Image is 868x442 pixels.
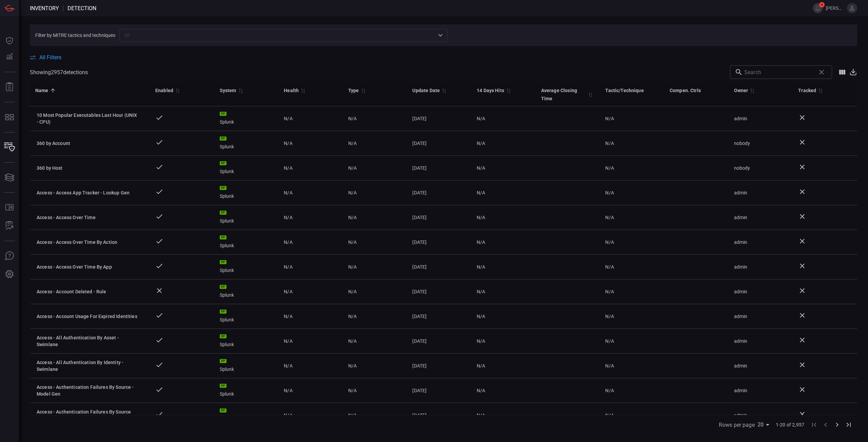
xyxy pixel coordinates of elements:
[220,334,273,348] div: Splunk
[37,112,138,125] div: 10 Most Popular Executables Last Hour (UNIX - CPU)
[37,384,138,397] div: Access - Authentication Failures By Source - Model Gen
[67,5,96,12] span: Detection
[236,87,244,93] span: Sort by System ascending
[407,354,471,378] td: [DATE]
[826,5,844,11] span: [PERSON_NAME].[PERSON_NAME]
[798,86,816,94] div: Tracked
[1,248,18,264] button: Ask Us A Question
[734,189,788,196] div: admin
[407,205,471,230] td: [DATE]
[348,264,357,270] span: N/A
[284,288,292,295] span: N/A
[757,419,772,430] div: Rows per page
[348,289,357,294] span: N/A
[284,362,292,369] span: N/A
[734,387,788,394] div: admin
[586,91,594,98] span: Sort by Average Closing Time descending
[220,186,226,190] div: SP
[37,140,138,147] div: 360 by Account
[220,186,273,199] div: Splunk
[477,239,485,245] span: N/A
[220,408,273,422] div: Splunk
[605,141,614,146] span: N/A
[808,421,820,427] span: Go to first page
[605,86,644,94] div: Tactic/Technique
[477,338,485,344] span: N/A
[477,388,485,393] span: N/A
[477,264,485,270] span: N/A
[605,116,614,121] span: N/A
[843,419,854,430] button: Go to last page
[605,388,614,393] span: N/A
[605,215,614,220] span: N/A
[1,218,18,234] button: ALERT ANALYSIS
[35,33,115,38] span: Filter by MITRE tactics and techniques
[734,165,788,171] div: nobody
[30,69,88,76] span: Showing 2957 detection s
[220,136,273,150] div: Splunk
[48,87,57,93] span: Sorted by Name ascending
[734,115,788,122] div: admin
[605,165,614,171] span: N/A
[284,338,292,344] span: N/A
[284,140,292,147] span: N/A
[37,214,138,221] div: Access - Access Over Time
[348,215,357,220] span: N/A
[734,313,788,320] div: admin
[605,289,614,294] span: N/A
[477,165,485,171] span: N/A
[220,260,226,264] div: SP
[284,115,292,122] span: N/A
[477,86,504,94] div: 14 Days Hits
[220,136,226,141] div: SP
[348,363,357,369] span: N/A
[776,421,804,428] span: 1-20 of 2,957
[1,266,18,282] button: Preferences
[719,421,755,429] label: Rows per page
[440,87,448,93] span: Sort by Update Date descending
[348,165,357,171] span: N/A
[605,239,614,245] span: N/A
[359,87,367,93] span: Sort by Type descending
[37,359,138,373] div: Access - All Authentication By Identity - Swimlane
[734,214,788,221] div: admin
[284,264,292,270] span: N/A
[1,139,18,155] button: Inventory
[734,288,788,295] div: admin
[220,161,273,175] div: Splunk
[734,86,748,94] div: Owner
[477,314,485,319] span: N/A
[39,54,61,61] span: All Filters
[348,190,357,195] span: N/A
[734,140,788,147] div: nobody
[220,384,226,388] div: SP
[348,86,359,94] div: Type
[407,279,471,304] td: [DATE]
[173,87,181,93] span: Sort by Enabled descending
[407,156,471,181] td: [DATE]
[605,264,614,270] span: N/A
[849,68,857,76] button: Export
[220,310,273,323] div: Splunk
[407,255,471,279] td: [DATE]
[407,403,471,428] td: [DATE]
[121,31,434,39] input: All
[477,141,485,146] span: N/A
[37,189,138,196] div: Access - Access App Tracker - Lookup Gen
[220,211,226,215] div: SP
[220,359,226,363] div: SP
[1,79,18,95] button: Reports
[436,30,445,40] button: Open
[348,314,357,319] span: N/A
[1,33,18,49] button: Dashboard
[220,384,273,397] div: Splunk
[220,235,226,239] div: SP
[37,334,138,348] div: Access - All Authentication By Asset - Swimlane
[348,388,357,393] span: N/A
[284,313,292,320] span: N/A
[504,87,512,93] span: Sort by 14 Days Hits descending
